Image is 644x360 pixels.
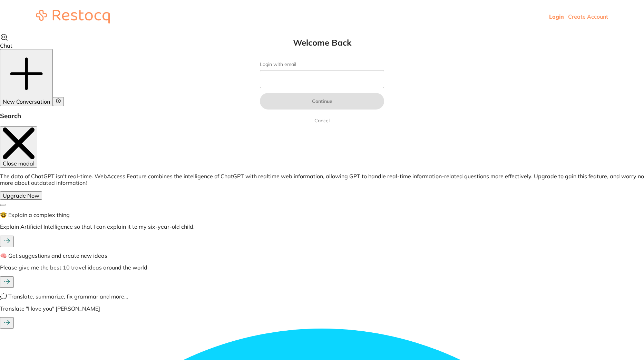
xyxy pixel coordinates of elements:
span: New Conversation [3,98,50,105]
a: Cancel [313,116,331,125]
button: Continue [260,93,384,110]
a: Login [549,13,564,20]
a: Create Account [568,13,608,20]
img: restocq_logo.svg [36,10,110,23]
span: Close modal [3,160,35,167]
label: Login with email [260,61,384,67]
h1: Welcome Back [246,37,398,48]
